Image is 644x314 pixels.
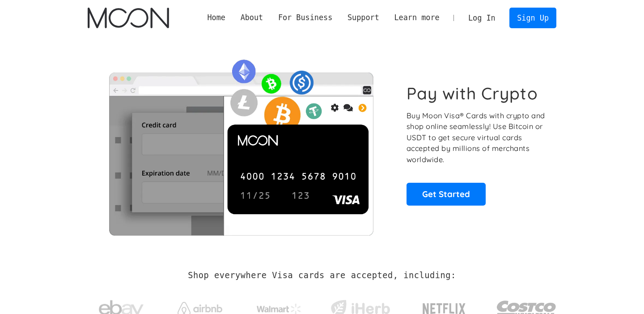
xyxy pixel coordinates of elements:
[188,271,456,280] h2: Shop everywhere Visa cards are accepted, including:
[407,110,547,165] p: Buy Moon Visa® Cards with crypto and shop online seamlessly! Use Bitcoin or USDT to get secure vi...
[88,8,169,28] a: home
[407,83,538,103] h1: Pay with Crypto
[88,53,394,235] img: Moon Cards let you spend your crypto anywhere Visa is accepted.
[387,12,447,23] div: Learn more
[509,8,556,28] a: Sign Up
[88,8,169,28] img: Moon Logo
[271,12,340,23] div: For Business
[278,12,332,23] div: For Business
[394,12,439,23] div: Learn more
[340,12,386,23] div: Support
[241,12,263,23] div: About
[233,12,271,23] div: About
[200,12,233,23] a: Home
[407,183,486,205] a: Get Started
[461,8,503,28] a: Log In
[347,12,379,23] div: Support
